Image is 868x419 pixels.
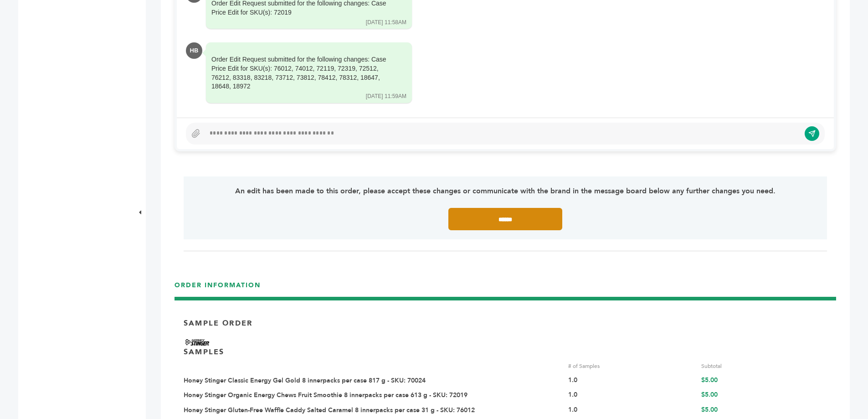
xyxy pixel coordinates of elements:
[209,186,801,197] p: An edit has been made to this order, please accept these changes or communicate with the brand in...
[568,376,694,385] div: 1.0
[186,42,202,59] div: HB
[701,376,827,385] div: $5.00
[184,347,224,357] p: SAMPLES
[366,93,406,100] div: [DATE] 11:59AM
[568,406,694,415] div: 1.0
[701,391,827,400] div: $5.00
[366,19,406,26] div: [DATE] 11:58AM
[184,338,211,347] img: Brand Name
[701,406,827,415] div: $5.00
[184,406,475,414] a: Honey Stinger Gluten-Free Waffle Caddy Salted Caramel 8 innerpacks per case 31 g - SKU: 76012
[211,55,394,91] div: Order Edit Request submitted for the following changes: Case Price Edit for SKU(s): 76012, 74012,...
[184,318,252,328] p: Sample Order
[175,281,836,297] h3: ORDER INFORMATION
[568,362,694,370] div: # of Samples
[184,376,426,385] a: Honey Stinger Classic Energy Gel Gold 8 innerpacks per case 817 g - SKU: 70024
[701,362,827,370] div: Subtotal
[184,391,467,399] a: Honey Stinger Organic Energy Chews Fruit Smoothie 8 innerpacks per case 613 g - SKU: 72019
[568,391,694,400] div: 1.0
